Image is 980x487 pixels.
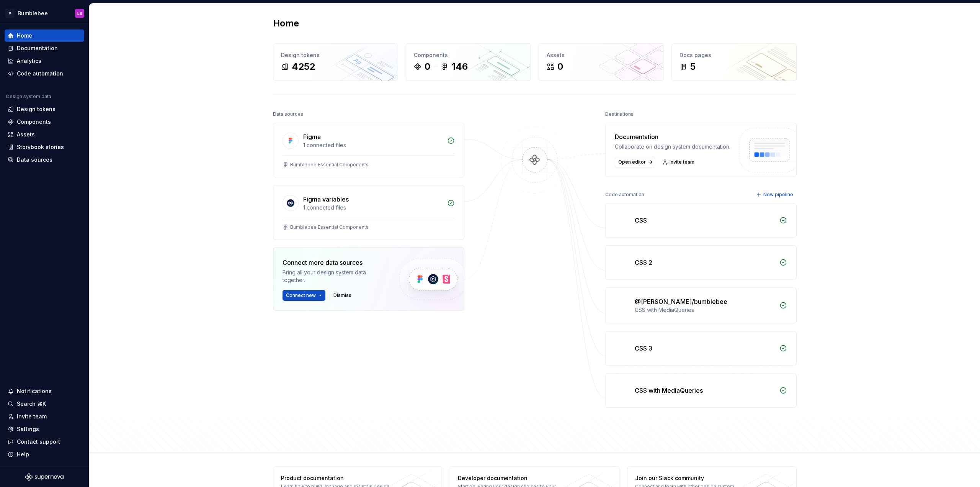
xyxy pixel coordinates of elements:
[292,61,315,73] div: 4252
[18,10,48,17] div: Bumblebee
[17,32,32,39] div: Home
[5,9,15,18] div: V
[635,258,652,267] div: CSS 2
[414,51,523,59] div: Components
[273,109,303,120] div: Data sources
[17,413,47,420] div: Invite team
[17,105,56,113] div: Design tokens
[17,57,41,65] div: Analytics
[303,204,443,212] div: 1 connected files
[539,43,664,81] a: Assets0
[763,192,793,198] span: New pipeline
[17,131,35,138] div: Assets
[2,5,87,21] button: VBumblebeeLS
[660,157,698,167] a: Invite team
[635,306,775,314] div: CSS with MediaQueries
[605,109,634,120] div: Destinations
[17,70,63,77] div: Code automation
[330,290,355,301] button: Dismiss
[635,216,647,225] div: CSS
[273,43,398,81] a: Design tokens4252
[671,43,797,81] a: Docs pages5
[77,10,82,16] div: LS
[5,67,84,80] a: Code automation
[333,292,351,298] span: Dismiss
[605,189,644,200] div: Code automation
[17,451,29,458] div: Help
[615,157,655,167] a: Open editor
[25,473,64,481] svg: Supernova Logo
[458,474,569,482] div: Developer documentation
[406,43,531,81] a: Components0146
[425,61,430,73] div: 0
[5,42,84,54] a: Documentation
[670,159,694,165] span: Invite team
[5,55,84,67] a: Analytics
[17,118,51,126] div: Components
[5,398,84,410] button: Search ⌘K
[5,30,84,42] a: Home
[615,143,730,151] div: Collaborate on design system documentation.
[690,61,696,73] div: 5
[5,423,84,435] a: Settings
[557,61,563,73] div: 0
[6,93,51,100] div: Design system data
[17,44,58,52] div: Documentation
[303,195,349,204] div: Figma variables
[17,400,46,408] div: Search ⌘K
[5,385,84,397] button: Notifications
[290,224,369,230] div: Bumblebee Essential Components
[17,387,52,395] div: Notifications
[5,116,84,128] a: Components
[281,474,392,482] div: Product documentation
[273,185,464,240] a: Figma variables1 connected filesBumblebee Essential Components
[17,425,39,433] div: Settings
[283,269,386,284] div: Bring all your design system data together.
[17,156,52,164] div: Data sources
[5,141,84,153] a: Storybook stories
[281,51,390,59] div: Design tokens
[635,386,703,395] div: CSS with MediaQueries
[635,474,746,482] div: Join our Slack community
[273,123,464,177] a: Figma1 connected filesBumblebee Essential Components
[5,154,84,166] a: Data sources
[618,159,646,165] span: Open editor
[5,410,84,423] a: Invite team
[5,448,84,461] button: Help
[286,292,316,298] span: Connect new
[615,132,730,141] div: Documentation
[754,189,797,200] button: New pipeline
[635,297,727,306] div: @[PERSON_NAME]/bumblebee
[283,258,386,267] div: Connect more data sources
[547,51,656,59] div: Assets
[17,143,64,151] div: Storybook stories
[303,132,321,141] div: Figma
[5,128,84,141] a: Assets
[5,103,84,115] a: Design tokens
[303,141,443,149] div: 1 connected files
[452,61,468,73] div: 146
[273,17,299,30] h2: Home
[283,290,325,301] button: Connect new
[635,344,652,353] div: CSS 3
[679,51,789,59] div: Docs pages
[5,436,84,448] button: Contact support
[17,438,60,446] div: Contact support
[290,162,369,168] div: Bumblebee Essential Components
